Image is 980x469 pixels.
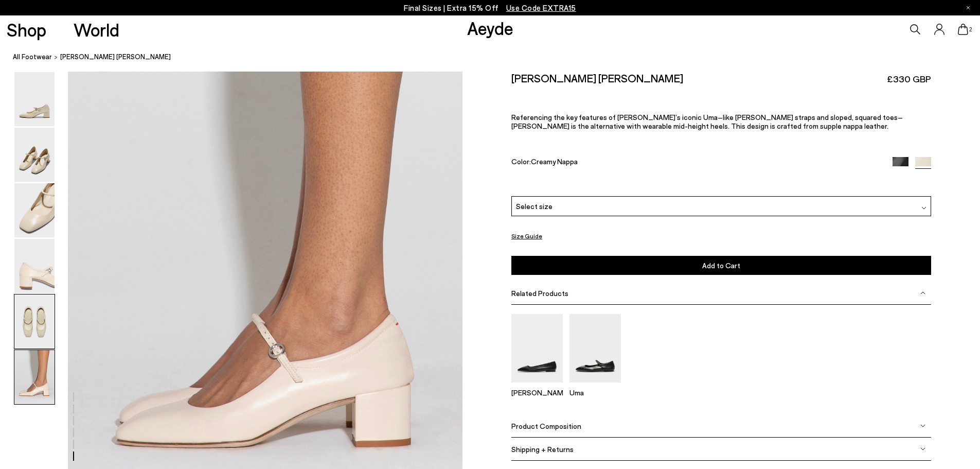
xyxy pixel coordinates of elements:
[74,21,119,39] a: World
[511,256,931,275] button: Add to Cart
[511,289,568,298] span: Related Products
[920,446,925,451] img: svg%3E
[569,375,621,397] a: Uma Mary-Jane Flats Uma
[511,375,563,397] a: Ida Leather Square-Toe Flats [PERSON_NAME]
[404,2,576,14] p: Final Sizes | Extra 15% Off
[14,128,55,182] img: Aline Leather Mary-Jane Pumps - Image 2
[516,201,553,212] span: Select size
[506,3,576,12] span: Navigate to /collections/ss25-final-sizes
[511,72,683,84] h2: [PERSON_NAME] [PERSON_NAME]
[921,205,926,211] img: svg%3E
[511,445,574,454] span: Shipping + Returns
[511,388,563,397] p: [PERSON_NAME]
[7,21,46,39] a: Shop
[14,72,55,126] img: Aline Leather Mary-Jane Pumps - Image 1
[569,388,621,397] p: Uma
[511,422,581,430] span: Product Composition
[569,314,621,383] img: Uma Mary-Jane Flats
[14,183,55,237] img: Aline Leather Mary-Jane Pumps - Image 3
[60,51,171,62] span: [PERSON_NAME] [PERSON_NAME]
[13,51,52,62] a: All Footwear
[14,239,55,293] img: Aline Leather Mary-Jane Pumps - Image 4
[920,290,925,296] img: svg%3E
[511,314,563,383] img: Ida Leather Square-Toe Flats
[920,423,925,428] img: svg%3E
[467,17,513,39] a: Aeyde
[702,261,740,270] span: Add to Cart
[511,157,879,169] div: Color:
[14,350,55,404] img: Aline Leather Mary-Jane Pumps - Image 6
[511,113,903,130] span: Referencing the key features of [PERSON_NAME]’s iconic Uma–like [PERSON_NAME] straps and sloped, ...
[968,27,973,32] span: 2
[531,157,578,166] span: Creamy Nappa
[13,43,980,72] nav: breadcrumb
[14,294,55,349] img: Aline Leather Mary-Jane Pumps - Image 5
[511,230,542,242] button: Size Guide
[958,24,968,35] a: 2
[887,73,931,85] span: £330 GBP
